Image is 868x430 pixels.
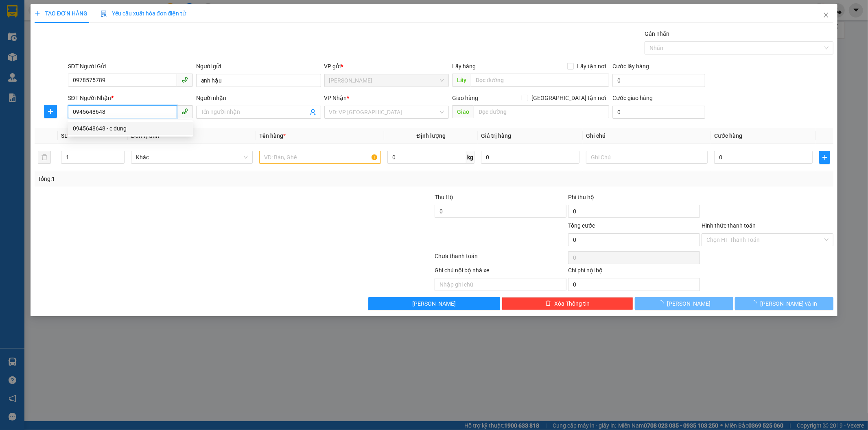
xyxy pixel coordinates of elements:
[434,252,568,266] div: Chưa thanh toán
[44,105,57,118] button: plus
[823,12,829,18] span: close
[452,63,476,69] span: Lấy hàng
[667,299,711,308] span: [PERSON_NAME]
[196,93,321,102] div: Người nhận
[471,74,609,87] input: Dọc đường
[61,132,68,139] span: SL
[702,222,756,229] label: Hình thức thanh toán
[568,266,700,278] div: Chi phí nội bộ
[324,62,449,71] div: VP gửi
[435,194,453,200] span: Thu Hộ
[474,105,609,118] input: Dọc đường
[131,132,162,139] span: Đơn vị tính
[815,4,837,27] button: Close
[735,297,833,310] button: [PERSON_NAME] và In
[259,151,381,164] input: VD: Bàn, Ghế
[44,108,57,115] span: plus
[612,63,649,69] label: Cước lấy hàng
[324,95,347,101] span: VP Nhận
[136,151,248,163] span: Khác
[412,299,456,308] span: [PERSON_NAME]
[645,30,669,37] label: Gán nhãn
[68,93,193,102] div: SĐT Người Nhận
[259,132,286,139] span: Tên hàng
[452,74,471,87] span: Lấy
[574,62,609,71] span: Lấy tận nơi
[714,132,742,139] span: Cước hàng
[568,222,595,229] span: Tổng cước
[612,106,705,119] input: Cước giao hàng
[481,132,511,139] span: Giá trị hàng
[502,297,634,310] button: deleteXóa Thông tin
[528,93,609,102] span: [GEOGRAPHIC_DATA] tận nơi
[658,300,667,306] span: loading
[38,151,51,164] button: delete
[819,151,830,164] button: plus
[101,11,107,17] img: icon
[35,11,40,16] span: plus
[612,74,705,87] input: Cước lấy hàng
[568,193,700,205] div: Phí thu hộ
[583,128,711,144] th: Ghi chú
[68,62,193,71] div: SĐT Người Gửi
[38,174,335,183] div: Tổng: 1
[310,109,316,115] span: user-add
[196,62,321,71] div: Người gửi
[481,151,579,164] input: 0
[820,154,830,161] span: plus
[181,76,188,83] span: phone
[329,74,444,87] span: Lý Nhân
[751,300,760,306] span: loading
[545,300,551,307] span: delete
[435,266,566,278] div: Ghi chú nội bộ nhà xe
[35,10,87,17] span: TẠO ĐƠN HÀNG
[101,10,186,17] span: Yêu cầu xuất hóa đơn điện tử
[417,132,446,139] span: Định lượng
[452,105,474,118] span: Giao
[760,299,817,308] span: [PERSON_NAME] và In
[368,297,500,310] button: [PERSON_NAME]
[435,278,566,291] input: Nhập ghi chú
[452,95,478,101] span: Giao hàng
[612,95,653,101] label: Cước giao hàng
[554,299,590,308] span: Xóa Thông tin
[466,151,474,164] span: kg
[181,108,188,115] span: phone
[586,151,708,164] input: Ghi Chú
[635,297,733,310] button: [PERSON_NAME]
